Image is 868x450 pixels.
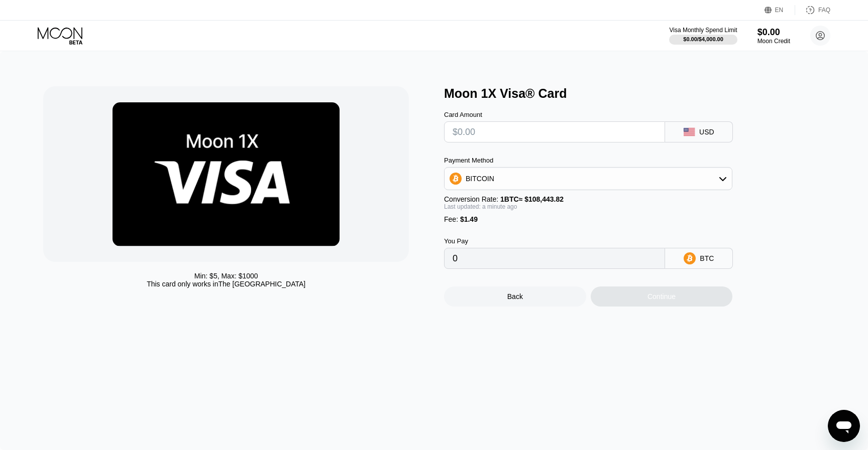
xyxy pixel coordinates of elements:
[453,122,657,142] input: $0.00
[700,254,714,262] div: BTC
[669,27,737,45] div: Visa Monthly Spend Limit$0.00/$4,000.00
[828,410,860,442] iframe: Button to launch messaging window
[757,27,790,45] div: $0.00Moon Credit
[683,36,723,42] div: $0.00 / $4,000.00
[669,27,737,34] div: Visa Monthly Spend Limit
[194,272,258,280] div: Min: $ 5 , Max: $ 1000
[466,175,494,183] div: BITCOIN
[507,292,523,301] div: Back
[444,111,665,118] div: Card Amount
[699,128,714,136] div: USD
[444,237,665,245] div: You Pay
[444,86,835,101] div: Moon 1X Visa® Card
[460,215,478,223] span: $1.49
[445,169,732,189] div: BITCOIN
[444,215,732,223] div: Fee :
[444,157,732,164] div: Payment Method
[795,5,830,15] div: FAQ
[757,27,790,38] div: $0.00
[765,5,795,15] div: EN
[444,286,586,307] div: Back
[775,7,784,14] div: EN
[818,7,830,14] div: FAQ
[757,38,790,45] div: Moon Credit
[500,195,564,203] span: 1 BTC ≈ $108,443.82
[444,203,732,210] div: Last updated: a minute ago
[147,280,305,288] div: This card only works in The [GEOGRAPHIC_DATA]
[444,195,732,203] div: Conversion Rate:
